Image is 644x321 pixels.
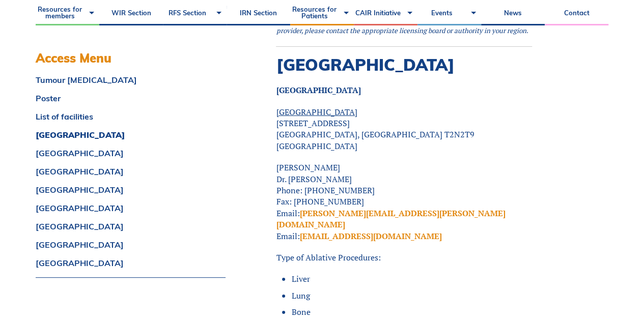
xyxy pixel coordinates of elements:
a: [GEOGRAPHIC_DATA] [36,241,226,249]
h3: Access Menu [36,51,226,66]
p: [PERSON_NAME] Dr. [PERSON_NAME] Phone: [PHONE_NUMBER] Fax: [PHONE_NUMBER] Email: Email: [276,162,532,242]
span: [GEOGRAPHIC_DATA] [276,106,357,118]
a: [GEOGRAPHIC_DATA] [36,222,226,230]
a: [GEOGRAPHIC_DATA] [36,149,226,157]
p: Type of Ablative Procedures: [276,252,532,263]
li: Liver [291,273,532,284]
a: [GEOGRAPHIC_DATA] [36,204,226,212]
strong: [GEOGRAPHIC_DATA] [276,84,360,96]
a: Poster [36,94,226,102]
a: [EMAIL_ADDRESS][DOMAIN_NAME] [299,230,441,242]
li: Bone [291,306,532,317]
p: [STREET_ADDRESS] [GEOGRAPHIC_DATA], [GEOGRAPHIC_DATA] T2N2T9 [GEOGRAPHIC_DATA] [276,106,532,152]
a: Tumour [MEDICAL_DATA] [36,76,226,84]
a: List of facilities [36,112,226,121]
a: [PERSON_NAME][EMAIL_ADDRESS][PERSON_NAME][DOMAIN_NAME] [276,208,505,230]
a: [GEOGRAPHIC_DATA] [36,131,226,139]
a: [GEOGRAPHIC_DATA] [36,259,226,267]
h2: [GEOGRAPHIC_DATA] [276,55,532,74]
li: Lung [291,290,532,301]
a: [GEOGRAPHIC_DATA] [36,186,226,194]
a: [GEOGRAPHIC_DATA] [36,167,226,176]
